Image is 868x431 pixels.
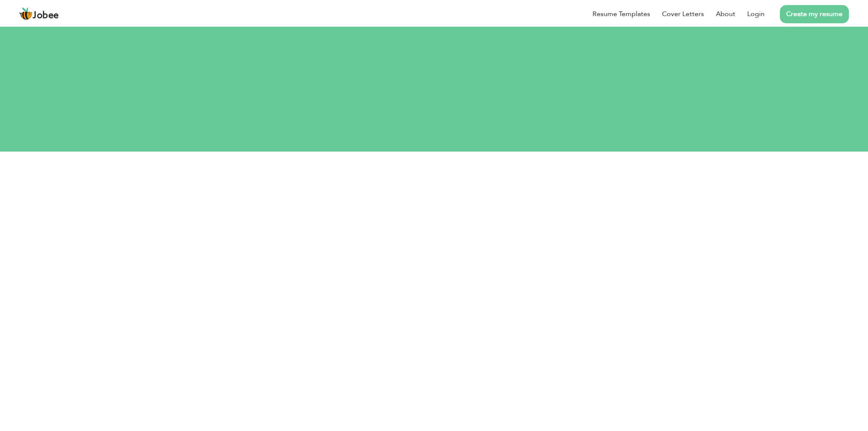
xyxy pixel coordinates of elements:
a: Cover Letters [662,9,704,19]
img: jobee.io [19,7,33,21]
a: Jobee [19,7,59,21]
a: Resume Templates [593,9,650,19]
a: About [716,9,735,19]
a: Login [747,9,765,19]
span: Jobee [33,11,59,20]
a: Create my resume [780,5,849,23]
